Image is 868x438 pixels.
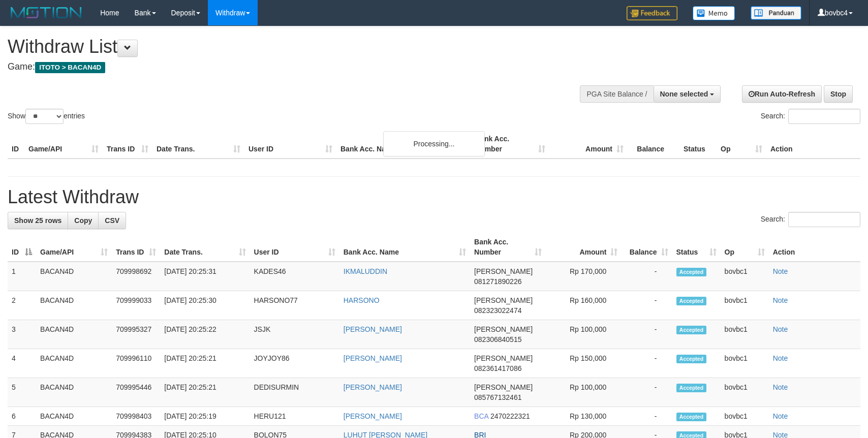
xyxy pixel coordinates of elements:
th: ID: activate to sort column descending [8,233,36,262]
td: Rp 160,000 [546,291,622,320]
span: Show 25 rows [14,216,61,225]
td: 1 [8,262,36,291]
img: Button%20Memo.svg [693,6,735,20]
span: [PERSON_NAME] [474,267,533,275]
span: [PERSON_NAME] [474,325,533,333]
span: BCA [474,412,488,420]
td: 709998692 [112,262,160,291]
span: ITOTO > BACAN4D [35,62,105,73]
span: Copy 085767132461 to clipboard [474,393,521,401]
a: IKMALUDDIN [344,267,387,275]
td: JSJK [250,320,339,349]
td: - [622,378,672,407]
td: BACAN4D [36,378,112,407]
span: Accepted [676,297,707,305]
td: BACAN4D [36,349,112,378]
img: Feedback.jpg [627,6,677,20]
td: [DATE] 20:25:22 [160,320,250,349]
td: - [622,262,672,291]
th: User ID: activate to sort column ascending [250,233,339,262]
select: Showentries [25,109,64,124]
a: [PERSON_NAME] [344,383,402,391]
a: [PERSON_NAME] [344,412,402,420]
th: Date Trans. [152,130,244,159]
th: Amount [549,130,628,159]
th: Bank Acc. Name: activate to sort column ascending [339,233,470,262]
td: bovbc1 [721,262,769,291]
td: 709995327 [112,320,160,349]
th: Status: activate to sort column ascending [672,233,721,262]
td: BACAN4D [36,320,112,349]
td: Rp 100,000 [546,320,622,349]
span: Accepted [676,413,707,421]
td: Rp 130,000 [546,407,622,426]
span: Copy 082361417086 to clipboard [474,364,521,372]
a: Show 25 rows [8,212,68,229]
span: Accepted [676,268,707,276]
span: CSV [105,216,119,225]
span: Copy 082323022474 to clipboard [474,306,521,315]
th: Amount: activate to sort column ascending [546,233,622,262]
div: PGA Site Balance / [580,85,653,103]
span: Copy 2470222321 to clipboard [490,412,530,420]
td: [DATE] 20:25:31 [160,262,250,291]
td: KADES46 [250,262,339,291]
span: Accepted [676,326,707,334]
label: Search: [761,212,860,227]
td: - [622,349,672,378]
td: 709996110 [112,349,160,378]
a: Note [773,354,788,362]
th: Action [769,233,860,262]
td: 709999033 [112,291,160,320]
td: - [622,291,672,320]
td: 2 [8,291,36,320]
th: Balance [628,130,679,159]
th: Game/API: activate to sort column ascending [36,233,112,262]
td: 5 [8,378,36,407]
td: 3 [8,320,36,349]
img: panduan.png [751,6,801,20]
th: Bank Acc. Name [336,130,471,159]
td: bovbc1 [721,407,769,426]
div: Processing... [383,131,485,157]
span: [PERSON_NAME] [474,296,533,304]
td: DEDISURMIN [250,378,339,407]
a: [PERSON_NAME] [344,325,402,333]
a: Stop [824,85,853,103]
td: bovbc1 [721,378,769,407]
th: Bank Acc. Number: activate to sort column ascending [470,233,546,262]
td: JOYJOY86 [250,349,339,378]
label: Show entries [8,109,85,124]
td: HARSONO77 [250,291,339,320]
th: ID [8,130,24,159]
th: User ID [244,130,336,159]
h1: Latest Withdraw [8,187,860,207]
td: bovbc1 [721,291,769,320]
td: Rp 100,000 [546,378,622,407]
td: BACAN4D [36,407,112,426]
a: Note [773,383,788,391]
td: 709998403 [112,407,160,426]
a: HARSONO [344,296,380,304]
th: Balance: activate to sort column ascending [622,233,672,262]
td: BACAN4D [36,262,112,291]
th: Status [679,130,717,159]
td: 709995446 [112,378,160,407]
span: [PERSON_NAME] [474,354,533,362]
th: Game/API [24,130,103,159]
span: [PERSON_NAME] [474,383,533,391]
span: Accepted [676,355,707,363]
span: Accepted [676,384,707,392]
a: Note [773,412,788,420]
a: CSV [98,212,126,229]
td: - [622,407,672,426]
td: bovbc1 [721,349,769,378]
input: Search: [788,212,860,227]
th: Trans ID: activate to sort column ascending [112,233,160,262]
h4: Game: [8,62,569,72]
td: [DATE] 20:25:21 [160,378,250,407]
span: None selected [660,90,708,98]
td: [DATE] 20:25:30 [160,291,250,320]
th: Trans ID [103,130,152,159]
span: Copy 081271890226 to clipboard [474,277,521,286]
